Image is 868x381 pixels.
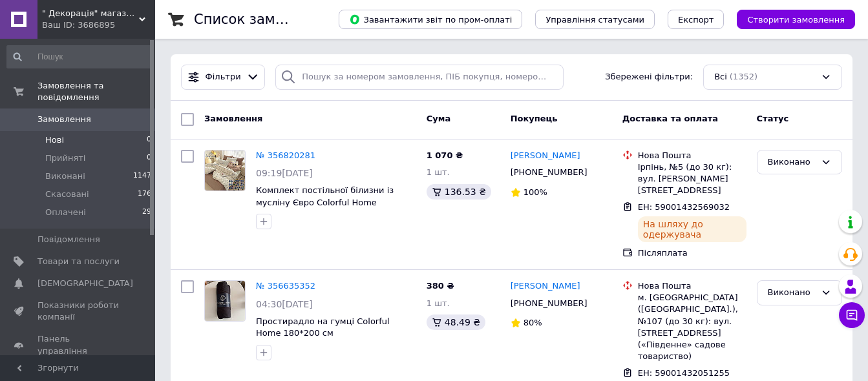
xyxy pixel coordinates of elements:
[427,298,450,308] span: 1 шт.
[147,152,151,164] span: 0
[206,71,241,83] span: Фільтри
[839,302,865,328] button: Чат з покупцем
[37,300,120,323] span: Показники роботи компанії
[545,15,644,25] span: Управління статусами
[638,280,746,292] div: Нова Пошта
[42,8,139,19] span: " Декорація" магазин текстилю та декору для дому
[256,185,394,207] a: Комплект постільної білизни із мусліну Євро Colorful Home
[37,256,120,267] span: Товари та послуги
[524,318,542,327] span: 80%
[730,72,757,81] span: (1352)
[638,368,730,378] span: ЕН: 59001432051255
[256,299,313,309] span: 04:30[DATE]
[133,170,151,182] span: 1147
[638,292,746,362] div: м. [GEOGRAPHIC_DATA] ([GEOGRAPHIC_DATA].), №107 (до 30 кг): вул. [STREET_ADDRESS] («Південне» сад...
[678,15,714,25] span: Експорт
[45,134,64,146] span: Нові
[427,314,485,330] div: 48.49 ₴
[6,45,153,68] input: Пошук
[535,10,655,29] button: Управління статусами
[508,295,590,312] div: [PHONE_NUMBER]
[205,281,245,321] img: Фото товару
[349,14,512,25] span: Завантажити звіт по пром-оплаті
[524,187,547,197] span: 100%
[638,202,730,212] span: ЕН: 59001432569032
[275,65,564,90] input: Пошук за номером замовлення, ПІБ покупця, номером телефону, Email, номером накладної
[768,156,816,169] div: Виконано
[622,114,718,123] span: Доставка та оплата
[638,161,746,197] div: Ірпінь, №5 (до 30 кг): вул. [PERSON_NAME][STREET_ADDRESS]
[427,184,491,200] div: 136.53 ₴
[138,189,151,200] span: 176
[205,150,245,190] img: Фото товару
[45,152,85,164] span: Прийняті
[256,168,313,178] span: 09:19[DATE]
[511,114,558,123] span: Покупець
[45,170,85,182] span: Виконані
[37,114,91,125] span: Замовлення
[511,150,580,162] a: [PERSON_NAME]
[714,71,727,83] span: Всі
[256,316,390,338] a: Простирадло на гумці Colorful Home 180*200 см
[339,10,522,29] button: Завантажити звіт по пром-оплаті
[256,150,315,160] a: № 356820281
[668,10,725,29] button: Експорт
[511,280,580,293] a: [PERSON_NAME]
[427,167,450,177] span: 1 шт.
[605,71,693,83] span: Збережені фільтри:
[204,150,246,191] a: Фото товару
[256,281,315,291] a: № 356635352
[37,333,120,356] span: Панель управління
[194,12,325,27] h1: Список замовлень
[204,280,246,322] a: Фото товару
[142,207,151,218] span: 29
[37,278,133,289] span: [DEMOGRAPHIC_DATA]
[768,286,816,300] div: Виконано
[45,207,86,218] span: Оплачені
[427,281,454,291] span: 380 ₴
[45,189,89,200] span: Скасовані
[638,216,746,242] div: На шляху до одержувача
[37,234,100,245] span: Повідомлення
[37,80,155,103] span: Замовлення та повідомлення
[204,114,262,123] span: Замовлення
[638,150,746,161] div: Нова Пошта
[747,15,845,25] span: Створити замовлення
[508,164,590,181] div: [PHONE_NUMBER]
[42,19,155,31] div: Ваш ID: 3686895
[757,114,789,123] span: Статус
[147,134,151,146] span: 0
[427,114,450,123] span: Cума
[724,14,855,24] a: Створити замовлення
[427,150,463,160] span: 1 070 ₴
[638,247,746,259] div: Післяплата
[737,10,855,29] button: Створити замовлення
